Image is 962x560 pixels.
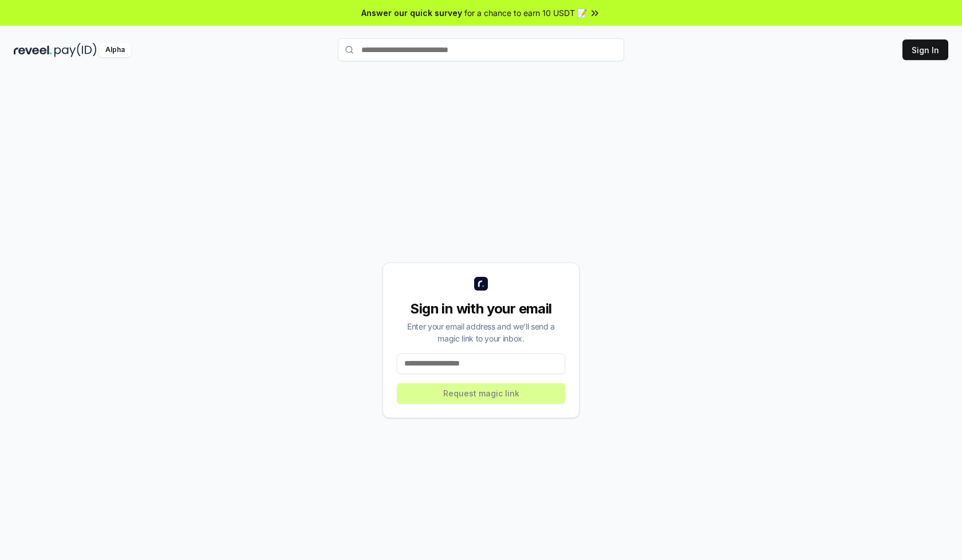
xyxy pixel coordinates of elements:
[464,7,587,19] span: for a chance to earn 10 USDT 📝
[397,320,565,344] div: Enter your email address and we’ll send a magic link to your inbox.
[397,300,565,318] div: Sign in with your email
[361,7,462,19] span: Answer our quick survey
[902,39,948,60] button: Sign In
[474,277,488,291] img: logo_small
[54,43,97,57] img: pay_id
[14,43,52,57] img: reveel_dark
[99,43,131,57] div: Alpha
